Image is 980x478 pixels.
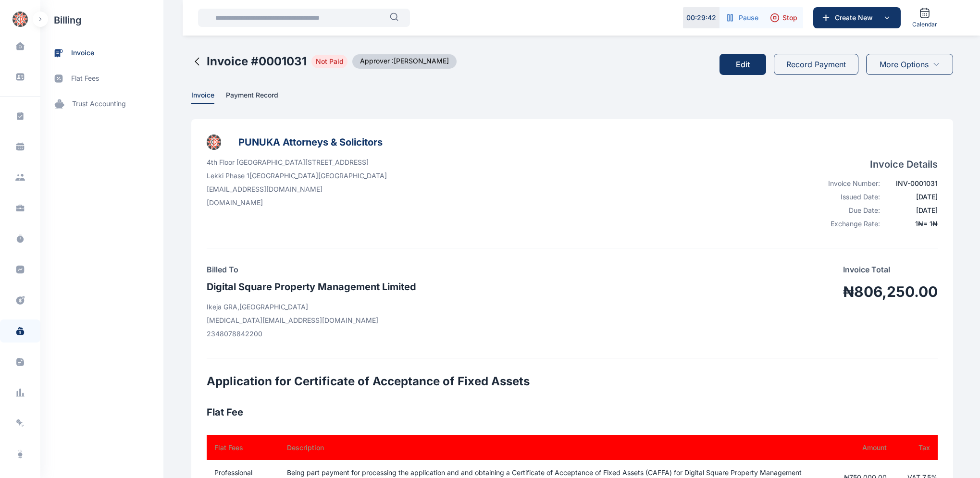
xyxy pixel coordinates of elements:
[207,302,416,312] p: Ikeja GRA , [GEOGRAPHIC_DATA]
[275,435,836,460] th: Description
[311,55,347,68] span: Not Paid
[207,435,275,460] th: Flat Fees
[843,283,938,300] h1: ₦806,250.00
[774,54,858,75] button: Record Payment
[813,7,901,28] button: Create New
[207,184,387,194] p: [EMAIL_ADDRESS][DOMAIN_NAME]
[207,135,221,150] img: businessLogo
[818,179,880,188] div: Invoice Number:
[719,54,766,75] button: Edit
[818,219,880,229] div: Exchange Rate:
[774,46,858,83] a: Record Payment
[782,13,797,23] span: Stop
[886,179,938,188] div: INV-0001031
[207,316,416,325] p: [MEDICAL_DATA][EMAIL_ADDRESS][DOMAIN_NAME]
[40,40,163,66] a: invoice
[71,74,99,84] span: flat fees
[72,99,126,109] span: trust accounting
[831,13,881,23] span: Create New
[226,91,278,101] span: Payment Record
[818,192,880,202] div: Issued Date:
[843,264,938,275] p: Invoice Total
[818,158,938,171] h4: Invoice Details
[908,3,941,32] a: Calendar
[886,219,938,229] div: 1 ₦ = 1 ₦
[207,264,416,275] h4: Billed To
[764,7,803,28] button: Stop
[207,171,387,181] p: Lekki Phase 1 [GEOGRAPHIC_DATA] [GEOGRAPHIC_DATA]
[719,7,764,28] button: Pause
[207,54,307,69] h2: Invoice # 0001031
[912,21,937,28] span: Calendar
[836,435,894,460] th: Amount
[40,66,163,91] a: flat fees
[207,158,387,167] p: 4th Floor [GEOGRAPHIC_DATA][STREET_ADDRESS]
[352,54,457,69] span: Approver : [PERSON_NAME]
[238,135,383,150] h3: PUNUKA Attorneys & Solicitors
[207,404,938,420] h3: Flat Fee
[191,91,214,101] span: Invoice
[207,198,387,208] p: [DOMAIN_NAME]
[71,48,94,58] span: invoice
[886,192,938,202] div: [DATE]
[818,206,880,215] div: Due Date:
[719,46,774,83] a: Edit
[739,13,758,23] span: Pause
[207,374,938,389] h2: Application for Certificate of Acceptance of Fixed Assets
[207,329,416,339] p: 2348078842200
[880,59,929,70] span: More Options
[207,279,416,294] h3: Digital Square Property Management Limited
[686,13,716,23] p: 00 : 29 : 42
[40,91,163,117] a: trust accounting
[886,206,938,215] div: [DATE]
[894,435,938,460] th: Tax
